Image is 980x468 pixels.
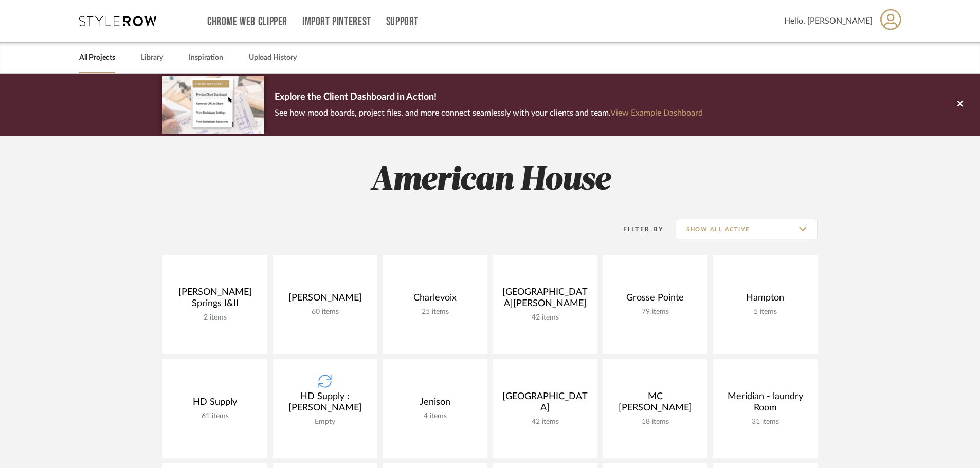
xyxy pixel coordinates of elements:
span: Hello, [PERSON_NAME] [784,15,873,27]
div: Meridian - laundry Room [721,391,809,418]
a: View Example Dashboard [610,109,703,117]
div: 18 items [611,418,699,426]
div: 61 items [171,412,259,421]
a: Library [141,51,163,65]
div: 79 items [611,308,699,316]
a: Inspiration [189,51,223,65]
div: [GEOGRAPHIC_DATA] [501,391,589,418]
div: 2 items [171,313,259,322]
div: [PERSON_NAME] Springs I&II [171,287,259,313]
div: Charlevoix [391,292,479,308]
p: Explore the Client Dashboard in Action! [275,89,703,106]
a: Support [386,17,419,26]
h2: American House [120,161,860,200]
a: Chrome Web Clipper [207,17,287,26]
div: 5 items [721,308,809,316]
div: 31 items [721,418,809,426]
a: Import Pinterest [302,17,371,26]
div: 42 items [501,313,589,322]
img: d5d033c5-7b12-40c2-a960-1ecee1989c38.png [162,76,264,133]
div: HD Supply [171,397,259,412]
div: 60 items [281,308,369,316]
div: Filter By [610,224,664,234]
a: All Projects [79,51,115,65]
div: [PERSON_NAME] [281,292,369,308]
div: Grosse Pointe [611,292,699,308]
p: See how mood boards, project files, and more connect seamlessly with your clients and team. [275,106,703,120]
div: Hampton [721,292,809,308]
div: 4 items [391,412,479,421]
div: MC [PERSON_NAME] [611,391,699,418]
a: Upload History [249,51,297,65]
div: [GEOGRAPHIC_DATA][PERSON_NAME] [501,287,589,313]
div: 42 items [501,418,589,426]
div: 25 items [391,308,479,316]
div: Jenison [391,397,479,412]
